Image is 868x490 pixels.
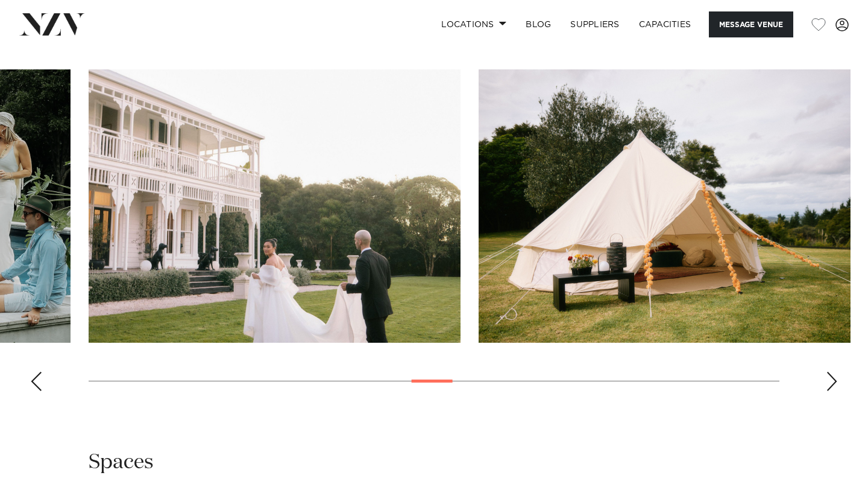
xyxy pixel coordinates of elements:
[432,11,516,37] a: Locations
[709,11,793,37] button: Message Venue
[89,449,154,476] h2: Spaces
[479,69,851,343] swiper-slide: 16 / 30
[19,13,85,35] img: nzv-logo.png
[629,11,701,37] a: Capacities
[516,11,561,37] a: BLOG
[561,11,629,37] a: SUPPLIERS
[89,69,461,343] swiper-slide: 15 / 30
